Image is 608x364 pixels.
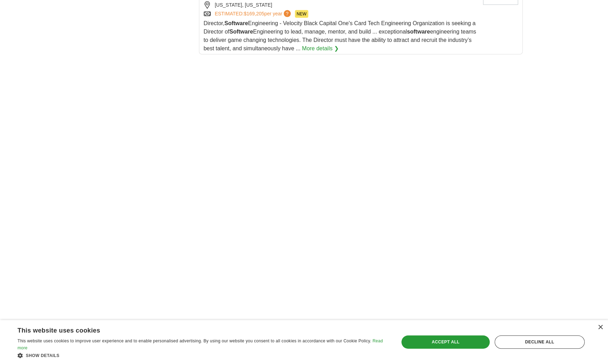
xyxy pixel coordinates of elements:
[302,44,339,53] a: More details ❯
[597,325,603,330] div: Close
[203,20,476,51] span: Director, Engineering - Velocity Black Capital One's Card Tech Engineering Organization is seekin...
[229,29,253,35] strong: Software
[26,353,60,358] span: Show details
[224,20,248,26] strong: Software
[295,10,308,18] span: NEW
[244,11,264,16] span: $169,205
[18,338,371,343] span: This website uses cookies to improve user experience and to enable personalised advertising. By u...
[203,1,477,9] div: [US_STATE], [US_STATE]
[215,10,292,18] a: ESTIMATED:$169,205per year?
[18,324,370,335] div: This website uses cookies
[284,10,291,17] span: ?
[401,335,489,349] div: Accept all
[18,352,388,359] div: Show details
[495,335,585,349] div: Decline all
[407,29,430,35] strong: software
